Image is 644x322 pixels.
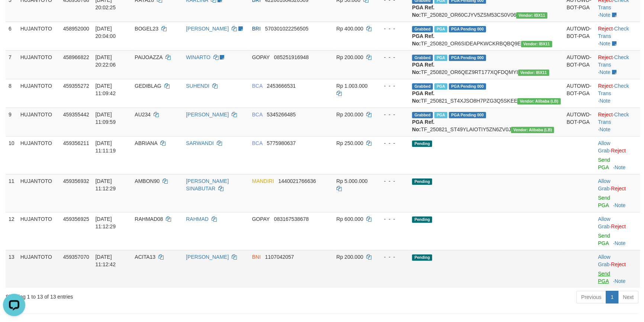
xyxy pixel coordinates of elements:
[274,216,309,222] span: Copy 083167538678 to clipboard
[252,26,261,32] span: BRI
[511,127,554,133] span: Vendor URL: https://dashboard.q2checkout.com/secure
[412,112,433,118] span: Grabbed
[598,254,611,267] span: ·
[6,79,17,107] td: 8
[17,79,60,107] td: HUJANTOTO
[564,22,595,50] td: AUTOWD-BOT-PGA
[576,291,606,303] a: Previous
[564,107,595,136] td: AUTOWD-BOT-PGA
[378,54,406,61] div: - - -
[412,55,433,61] span: Grabbed
[252,140,263,146] span: BCA
[611,186,626,191] a: Reject
[598,254,610,267] a: Allow Grab
[95,54,116,68] span: [DATE] 20:22:06
[412,83,433,90] span: Grabbed
[17,50,60,79] td: HUJANTOTO
[599,41,611,46] a: Note
[186,83,209,89] a: SUHENDI
[598,140,611,154] span: ·
[598,216,610,229] a: Allow Grab
[412,26,433,32] span: Grabbed
[606,291,618,303] a: 1
[135,83,161,89] span: GEDIBLAG
[17,212,60,250] td: HUJANTOTO
[135,178,160,184] span: AMBON90
[598,195,610,208] a: Send PGA
[336,254,363,260] span: Rp 200.000
[95,112,116,125] span: [DATE] 11:09:59
[598,112,629,125] a: Check Trans
[252,83,263,89] span: BCA
[252,178,274,184] span: MANDIRI
[564,79,595,107] td: AUTOWD-BOT-PGA
[434,26,447,32] span: Marked by aeoanne
[598,157,610,170] a: Send PGA
[336,140,363,146] span: Rp 250.000
[95,83,116,96] span: [DATE] 11:09:42
[598,83,613,89] a: Reject
[186,216,209,222] a: RAHMAD
[409,50,563,79] td: TF_250820_OR6QEZ9RT177XQFDQMYI
[252,216,270,222] span: GOPAY
[598,178,611,191] span: ·
[6,290,263,300] div: Showing 1 to 13 of 13 entries
[135,26,158,32] span: BOGEL23
[252,54,270,60] span: GOPAY
[17,22,60,50] td: HUJANTOTO
[6,50,17,79] td: 7
[95,216,116,229] span: [DATE] 11:12:29
[595,136,640,174] td: ·
[434,112,447,118] span: Marked by aeovivi
[135,254,155,260] span: ACITA13
[3,3,25,25] button: Open LiveChat chat widget
[252,254,261,260] span: BNI
[409,22,563,50] td: TF_250820_OR6SIDEAPKWCKRBQBQ9E
[598,54,629,68] a: Check Trans
[6,22,17,50] td: 6
[186,254,229,260] a: [PERSON_NAME]
[614,278,625,284] a: Note
[595,174,640,212] td: ·
[6,212,17,250] td: 12
[412,119,434,132] b: PGA Ref. No:
[564,50,595,79] td: AUTOWD-BOT-PGA
[336,83,367,89] span: Rp 1.003.000
[63,54,89,60] span: 458966822
[618,291,638,303] a: Next
[336,54,363,60] span: Rp 200.000
[186,140,214,146] a: SARWANDI
[614,240,625,246] a: Note
[378,253,406,261] div: - - -
[135,54,162,60] span: PAIJOAZZA
[17,136,60,174] td: HUJANTOTO
[412,141,432,147] span: Pending
[336,112,363,117] span: Rp 200.000
[611,261,626,267] a: Reject
[63,178,89,184] span: 459356932
[336,26,363,32] span: Rp 400.000
[135,216,163,222] span: RAHMAD08
[412,254,432,261] span: Pending
[521,41,552,47] span: Vendor URL: https://order6.1velocity.biz
[598,271,610,284] a: Send PGA
[595,107,640,136] td: · ·
[17,107,60,136] td: HUJANTOTO
[6,107,17,136] td: 9
[135,140,157,146] span: ABRIANA
[412,90,434,104] b: PGA Ref. No:
[378,177,406,185] div: - - -
[63,112,89,117] span: 459355442
[378,82,406,90] div: - - -
[449,55,486,61] span: PGA Pending
[598,178,610,191] a: Allow Grab
[378,111,406,118] div: - - -
[6,250,17,288] td: 13
[265,26,309,32] span: Copy 570301022256505 to clipboard
[95,140,116,154] span: [DATE] 11:11:19
[267,112,296,117] span: Copy 5345266485 to clipboard
[95,254,116,267] span: [DATE] 11:12:42
[63,216,89,222] span: 459356925
[135,112,151,117] span: AU234
[595,22,640,50] td: · ·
